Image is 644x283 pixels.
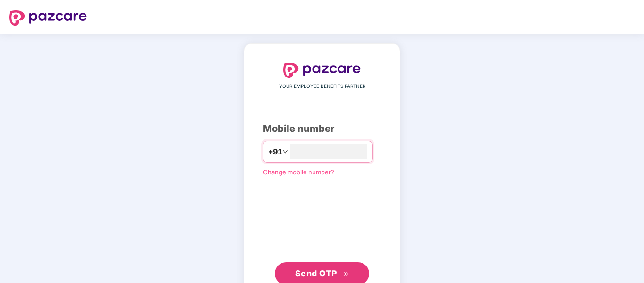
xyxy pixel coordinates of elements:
[343,271,349,277] span: double-right
[263,168,334,176] a: Change mobile number?
[9,10,87,26] img: logo
[268,146,282,158] span: +91
[279,83,365,90] span: YOUR EMPLOYEE BENEFITS PARTNER
[263,121,381,136] div: Mobile number
[295,268,337,278] span: Send OTP
[282,149,288,154] span: down
[283,63,361,78] img: logo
